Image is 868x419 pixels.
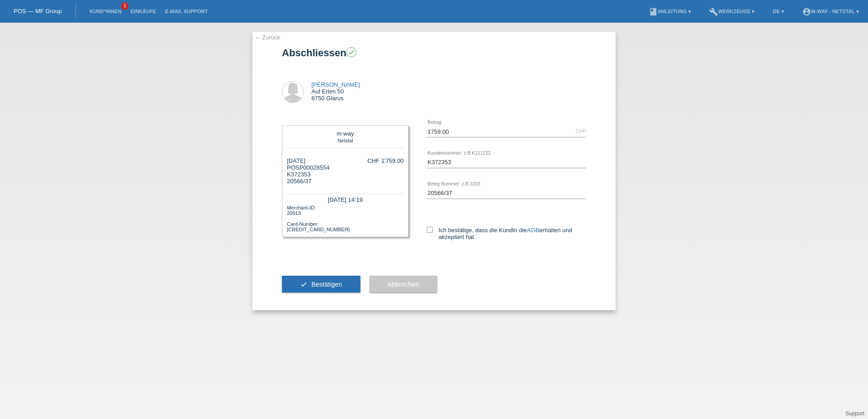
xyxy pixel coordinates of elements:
h1: Abschliessen [282,47,586,58]
i: check [347,48,355,56]
a: [PERSON_NAME] [311,81,360,88]
i: book [649,7,658,16]
a: Einkäufe [126,9,160,14]
a: AGB [527,227,539,234]
div: [DATE] POSP00028554 [287,157,330,185]
a: Kund*innen [85,9,126,14]
span: 1 [121,2,128,10]
label: Ich bestätige, dass die Kundin die erhalten und akzeptiert hat. [427,227,586,240]
a: Support [845,410,864,417]
span: Bestätigen [311,281,342,288]
i: check [300,281,307,288]
span: Abbrechen [388,281,419,288]
i: account_circle [802,7,811,16]
span: 20566/37 [287,178,311,185]
div: m-way [289,130,401,137]
div: Netstal [289,137,401,143]
div: Merchant-ID: 20913 Card-Number: [CREDIT_CARD_NUMBER] [287,204,404,232]
a: DE ▾ [768,9,788,14]
i: build [709,7,718,16]
div: CHF [576,128,586,134]
button: Abbrechen [370,276,437,293]
div: [DATE] 14:19 [287,194,404,204]
a: account_circlem-way - Netstal ▾ [798,9,863,14]
a: buildWerkzeuge ▾ [705,9,759,14]
a: bookAnleitung ▾ [644,9,695,14]
div: Auf Erlen 50 8750 Glarus [311,81,360,102]
span: K372353 [287,171,311,178]
a: E-Mail Support [161,9,212,14]
div: CHF 1'759.00 [367,157,404,164]
a: ← Zurück [255,34,280,41]
a: POS — MF Group [14,8,62,15]
button: check Bestätigen [282,276,360,293]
